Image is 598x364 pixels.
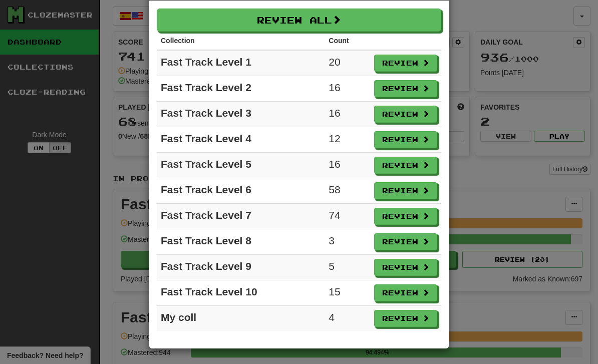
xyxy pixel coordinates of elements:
[374,55,437,72] button: Review
[325,76,370,102] td: 16
[325,153,370,178] td: 16
[157,204,325,229] td: Fast Track Level 7
[325,204,370,229] td: 74
[374,106,437,123] button: Review
[325,229,370,255] td: 3
[157,127,325,153] td: Fast Track Level 4
[325,178,370,204] td: 58
[374,208,437,225] button: Review
[374,182,437,199] button: Review
[157,102,325,127] td: Fast Track Level 3
[374,131,437,148] button: Review
[325,102,370,127] td: 16
[325,280,370,306] td: 15
[157,32,325,50] th: Collection
[374,233,437,250] button: Review
[157,76,325,102] td: Fast Track Level 2
[374,310,437,327] button: Review
[157,229,325,255] td: Fast Track Level 8
[374,284,437,301] button: Review
[325,32,370,50] th: Count
[374,80,437,97] button: Review
[157,178,325,204] td: Fast Track Level 6
[325,255,370,280] td: 5
[374,157,437,174] button: Review
[157,50,325,76] td: Fast Track Level 1
[374,259,437,276] button: Review
[157,153,325,178] td: Fast Track Level 5
[325,50,370,76] td: 20
[157,255,325,280] td: Fast Track Level 9
[157,9,441,32] button: Review All
[157,280,325,306] td: Fast Track Level 10
[325,306,370,331] td: 4
[325,127,370,153] td: 12
[157,306,325,331] td: My coll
